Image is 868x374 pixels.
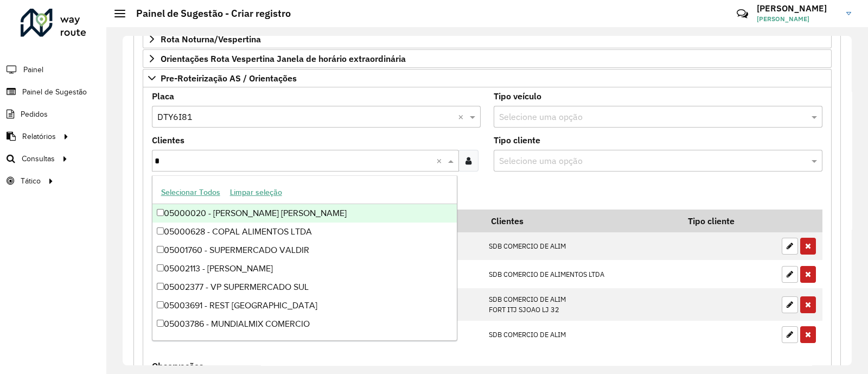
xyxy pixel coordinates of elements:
div: 05002113 - [PERSON_NAME] [152,259,457,278]
span: Rota Noturna/Vespertina [161,35,261,43]
td: SDB COMERCIO DE ALIM [483,321,680,349]
label: Tipo veículo [494,90,541,103]
a: Pre-Roteirização AS / Orientações [143,69,832,87]
label: Tipo cliente [494,134,540,147]
td: SDB COMERCIO DE ALIM [483,232,680,261]
button: Selecionar Todos [156,184,225,201]
a: Rota Noturna/Vespertina [143,30,832,48]
span: Consultas [22,153,55,164]
a: Orientações Rota Vespertina Janela de horário extraordinária [143,49,832,68]
div: 05006025 - MOINHO COMERCIO DE REFEICOES EIRELI - EP [152,333,457,352]
div: 05000020 - [PERSON_NAME] [PERSON_NAME] [152,204,457,223]
td: SDB COMERCIO DE ALIM FORT ITJ SJOAO LJ 32 [483,288,680,320]
th: Tipo cliente [680,210,776,232]
span: [PERSON_NAME] [757,14,838,24]
label: Observações [152,359,203,372]
div: 05001760 - SUPERMERCADO VALDIR [152,241,457,259]
span: Clear all [458,110,467,123]
span: Clear all [436,154,445,167]
h2: Painel de Sugestão - Criar registro [125,8,291,20]
div: 05000628 - COPAL ALIMENTOS LTDA [152,223,457,241]
span: Painel de Sugestão [22,86,87,98]
a: Contato Rápido [731,2,754,26]
span: Orientações Rota Vespertina Janela de horário extraordinária [161,54,406,63]
div: 05003786 - MUNDIALMIX COMERCIO [152,315,457,333]
th: Clientes [483,210,680,232]
div: 05002377 - VP SUPERMERCADO SUL [152,278,457,296]
span: Tático [21,175,41,187]
span: Relatórios [22,131,56,142]
h3: [PERSON_NAME] [757,3,838,14]
label: Placa [152,90,174,103]
span: Painel [23,64,43,75]
td: SDB COMERCIO DE ALIMENTOS LTDA [483,260,680,288]
span: Pedidos [21,109,48,120]
button: Limpar seleção [225,184,287,201]
span: Pre-Roteirização AS / Orientações [161,74,297,83]
ng-dropdown-panel: Options list [152,175,457,341]
div: 05003691 - REST [GEOGRAPHIC_DATA] [152,296,457,315]
label: Clientes [152,134,184,147]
